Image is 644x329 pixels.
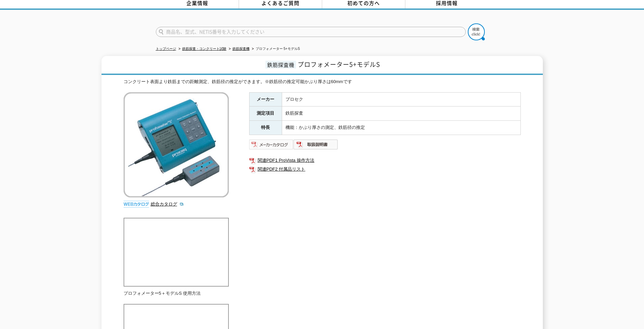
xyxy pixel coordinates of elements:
img: webカタログ [124,201,149,208]
a: 鉄筋探査・コンクリート試験 [182,47,226,51]
td: 機能：かぶり厚さの測定、鉄筋径の推定 [282,121,520,135]
p: プロフォメーター5＋モデルS 使用方法 [124,290,229,297]
input: 商品名、型式、NETIS番号を入力してください [156,27,466,37]
a: 関連PDF2 付属品リスト [249,165,521,174]
div: コンクリート表面より鉄筋までの距離測定、鉄筋径の推定ができます。※鉄筋径の推定可能かぶり厚さは60mmです [124,78,521,85]
span: 鉄筋探査機 [265,61,296,69]
img: 取扱説明書 [294,139,338,150]
img: プロフォメーター 5+モデルS [124,92,229,197]
th: メーカー [249,92,282,107]
a: 総合カタログ [151,201,184,207]
a: メーカーカタログ [249,143,294,149]
a: 関連PDF1 ProVista 操作方法 [249,156,521,165]
td: プロセク [282,92,520,107]
td: 鉄筋探査 [282,107,520,121]
a: トップページ [156,47,176,51]
a: 鉄筋探査機 [233,47,250,51]
th: 特長 [249,121,282,135]
img: btn_search.png [468,23,485,40]
a: 取扱説明書 [294,143,338,149]
th: 測定項目 [249,107,282,121]
img: メーカーカタログ [249,139,294,150]
li: プロフォメーター 5+モデルS [251,45,300,53]
span: プロフォメーター5+モデルS [298,60,380,69]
